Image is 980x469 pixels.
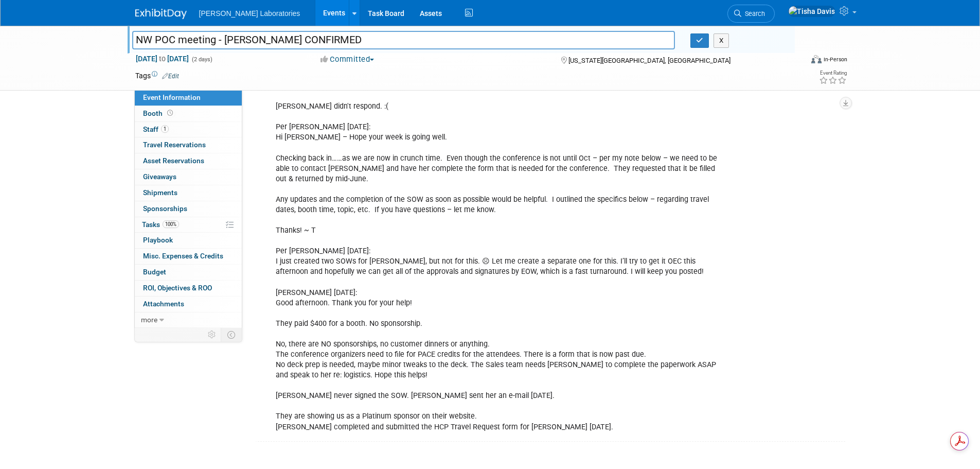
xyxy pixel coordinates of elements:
span: Asset Reservations [143,157,204,165]
div: In-Person [823,56,847,63]
span: Event Information [143,93,201,101]
a: Asset Reservations [135,153,242,169]
a: Budget [135,265,242,280]
td: Toggle Event Tabs [221,328,242,341]
a: ROI, Objectives & ROO [135,281,242,296]
span: to [157,55,167,63]
img: Tisha Davis [788,6,835,17]
a: Event Information [135,90,242,106]
button: X [714,33,729,48]
span: [US_STATE][GEOGRAPHIC_DATA], [GEOGRAPHIC_DATA] [568,57,730,64]
span: (2 days) [191,56,212,63]
span: 1 [161,125,169,133]
a: Misc. Expenses & Credits [135,249,242,264]
span: [PERSON_NAME] Laboratories [199,9,300,18]
a: Staff1 [135,122,242,137]
span: Tasks [142,220,179,229]
a: Shipments [135,185,242,201]
span: Travel Reservations [143,141,206,149]
span: Giveaways [143,172,176,181]
a: Booth [135,106,242,121]
span: Staff [143,125,169,133]
a: Playbook [135,233,242,248]
div: Event Rating [819,71,847,76]
a: Search [727,5,775,23]
span: Misc. Expenses & Credits [143,252,223,260]
a: Attachments [135,297,242,312]
a: Giveaways [135,169,242,185]
a: Tasks100% [135,217,242,233]
span: Booth [143,109,175,117]
a: Travel Reservations [135,137,242,153]
span: Sponsorships [143,204,187,213]
a: Sponsorships [135,201,242,217]
span: ROI, Objectives & ROO [143,284,212,292]
span: more [141,316,157,324]
span: Search [741,10,765,18]
div: Event Format [742,54,848,69]
span: Attachments [143,300,184,308]
span: Shipments [143,188,177,197]
td: Tags [135,71,179,81]
span: 100% [163,220,179,228]
span: Budget [143,268,166,276]
img: ExhibitDay [135,9,187,19]
span: Playbook [143,236,173,244]
a: Edit [162,73,179,80]
img: Format-Inperson.png [811,55,822,63]
td: Personalize Event Tab Strip [203,328,221,341]
a: more [135,312,242,328]
button: Committed [317,54,378,65]
span: [DATE] [DATE] [135,54,189,63]
span: Booth not reserved yet [165,109,175,117]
